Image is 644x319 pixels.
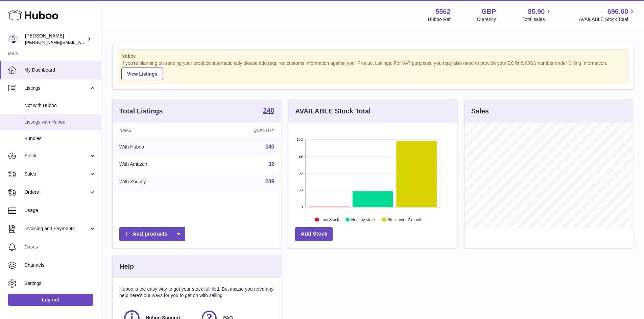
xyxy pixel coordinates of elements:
[471,107,489,116] h3: Sales
[24,171,89,177] span: Sales
[24,244,96,250] span: Cases
[579,16,636,23] span: AVAILABLE Stock Total
[24,102,96,109] span: Not with Huboo
[388,217,425,222] text: Stock over 2 months
[301,205,303,209] text: 0
[24,280,96,287] span: Settings
[299,154,303,158] text: 99
[121,60,624,80] div: If you're planning on sending your products internationally please add required customs informati...
[121,53,624,59] strong: Notice
[295,227,333,241] a: Add Stock
[121,68,163,80] a: View Listings
[119,107,163,116] h3: Total Listings
[477,16,496,23] div: Currency
[428,16,451,23] div: Huboo Ref
[268,161,275,167] a: 32
[119,286,274,299] p: Huboo is the easy way to get your stock fulfilled. But incase you need any help here's our ways f...
[296,137,303,141] text: 132
[522,16,552,23] span: Total sales
[265,144,275,150] a: 240
[24,153,89,159] span: Stock
[119,227,185,241] a: Add products
[579,7,636,23] a: 696.00 AVAILABLE Stock Total
[24,189,89,195] span: Orders
[24,262,96,268] span: Channels
[24,207,96,214] span: Usage
[113,173,205,190] td: With Shopify
[25,33,86,46] div: [PERSON_NAME]
[24,119,96,125] span: Listings with Huboo
[299,188,303,192] text: 33
[295,107,371,116] h3: AVAILABLE Stock Total
[24,67,96,73] span: My Dashboard
[25,39,136,45] span: [PERSON_NAME][EMAIL_ADDRESS][DOMAIN_NAME]
[8,294,93,306] a: Log out
[263,107,274,115] a: 240
[607,7,628,16] span: 696.00
[265,179,275,184] a: 239
[119,262,134,271] h3: Help
[351,217,376,222] text: Healthy stock
[320,217,339,222] text: Low Stock
[24,135,96,142] span: Bundles
[263,107,274,114] strong: 240
[522,7,552,23] a: 85.90 Total sales
[205,123,281,138] th: Quantity
[528,7,545,16] span: 85.90
[113,123,205,138] th: Name
[113,156,205,173] td: With Amazon
[8,34,18,44] img: ketan@vasanticosmetics.com
[113,138,205,156] td: With Huboo
[481,7,496,16] strong: GBP
[299,171,303,175] text: 66
[24,225,89,232] span: Invoicing and Payments
[24,85,89,91] span: Listings
[435,7,451,16] strong: 5562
